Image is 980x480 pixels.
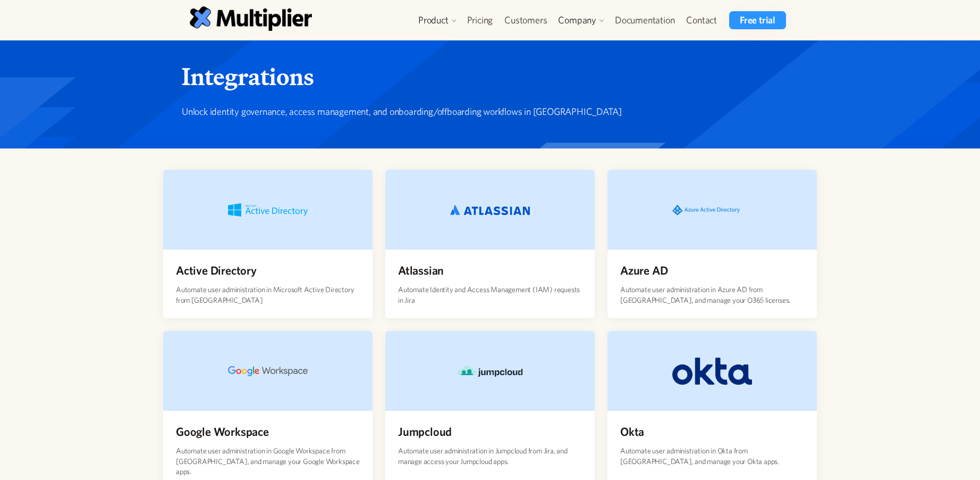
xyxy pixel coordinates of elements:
div: Product [418,14,449,27]
a: Active DirectoryActive DirectoryAutomate user administration in Microsoft Active Directory from [... [163,170,373,318]
a: Azure ADAzure ADAutomate user administration in Azure AD from [GEOGRAPHIC_DATA], and manage your ... [607,170,817,318]
p: Automate Identity and Access Management (IAM) requests in Jira [398,283,582,305]
p: Automate user administration in Microsoft Active Directory from [GEOGRAPHIC_DATA] [176,283,360,305]
h4: Jumpcloud [398,424,452,440]
img: Google Workspace [228,366,308,376]
p: Automate user administration in Okta from [GEOGRAPHIC_DATA], and manage your Okta apps. [620,444,804,467]
h4: Atlassian [398,262,444,279]
img: Azure AD [672,198,752,222]
a: AtlassianAtlassianAutomate Identity and Access Management (IAM) requests in Jira [385,170,595,318]
img: Jumpcloud [450,361,530,382]
p: Automate user administration in Azure AD from [GEOGRAPHIC_DATA], and manage your O365 licenses. [620,283,804,305]
h4: Azure AD [620,262,668,279]
img: Active Directory [228,203,308,217]
a: Customers [499,11,553,29]
p: Automate user administration in Google Workspace from [GEOGRAPHIC_DATA], and manage your Google W... [176,444,360,477]
h1: Integrations [182,62,790,92]
a: Free trial [729,11,786,29]
div: Company [558,14,596,27]
a: Pricing [461,11,499,29]
img: Okta [672,358,752,385]
p: Automate user administration in Jumpcloud from Jira, and manage access your Jumpcloud apps. [398,444,582,467]
p: Unlock identity governance, access management, and onboarding/offboarding workflows in [GEOGRAPHI... [182,104,790,119]
h4: Okta [620,424,644,440]
a: Contact [680,11,723,29]
a: Documentation [609,11,680,29]
h4: Active Directory [176,262,257,279]
h4: Google Workspace [176,424,269,440]
img: Atlassian [450,205,530,215]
